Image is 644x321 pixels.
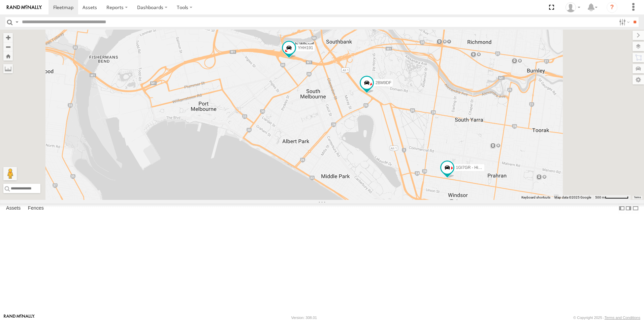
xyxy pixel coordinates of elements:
[3,42,13,51] button: Zoom out
[3,64,13,73] label: Measure
[3,33,13,42] button: Zoom in
[291,316,317,320] div: Version: 308.01
[593,195,631,200] button: Map Scale: 500 m per 66 pixels
[573,316,640,320] div: © Copyright 2025 -
[607,2,617,13] i: ?
[625,204,632,213] label: Dock Summary Table to the Right
[563,2,583,12] div: Sean Aliphon
[618,204,625,213] label: Dock Summary Table to the Left
[4,314,35,321] a: Visit our Website
[633,75,644,84] label: Map Settings
[3,204,24,213] label: Assets
[521,195,550,200] button: Keyboard shortcuts
[554,195,591,199] span: Map data ©2025 Google
[14,17,20,27] label: Search Query
[456,166,485,170] span: 1GI7GR - Hiace
[632,204,639,213] label: Hide Summary Table
[605,316,640,320] a: Terms and Conditions
[298,46,313,50] span: YHH191
[25,204,47,213] label: Fences
[634,196,641,199] a: Terms (opens in new tab)
[616,17,631,27] label: Search Filter Options
[376,80,391,85] span: 2BM9DF
[3,167,17,180] button: Drag Pegman onto the map to open Street View
[7,5,42,10] img: rand-logo.svg
[595,195,605,199] span: 500 m
[3,51,13,61] button: Zoom Home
